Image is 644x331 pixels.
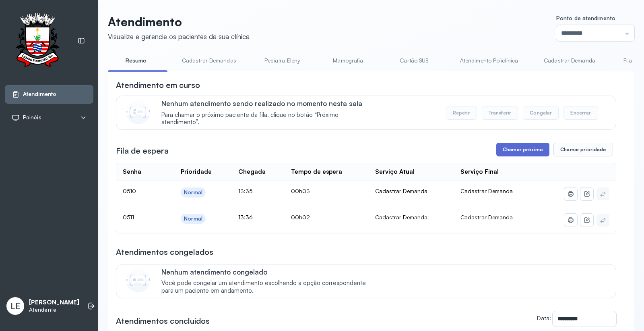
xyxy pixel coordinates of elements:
[184,215,202,222] div: Normal
[108,54,164,67] a: Resumo
[126,100,150,124] img: Imagem de CalloutCard
[123,214,134,221] span: 0511
[29,306,79,313] p: Atendente
[12,90,87,98] a: Atendimento
[553,143,613,156] button: Chamar prioridade
[375,214,448,221] div: Cadastrar Demanda
[320,54,376,67] a: Mamografia
[460,187,513,194] span: Cadastrar Demanda
[460,214,513,221] span: Cadastrar Demanda
[174,54,244,67] a: Cadastrar Demandas
[291,187,310,194] span: 00h03
[161,279,374,295] span: Você pode congelar um atendimento escolhendo a opção correspondente para um paciente em andamento.
[238,214,253,221] span: 13:36
[29,299,79,306] p: [PERSON_NAME]
[452,54,526,67] a: Atendimento Policlínica
[161,99,374,108] p: Nenhum atendimento sendo realizado no momento nesta sala
[556,15,615,21] span: Ponto de atendimento
[563,106,598,120] button: Encerrar
[482,106,518,120] button: Transferir
[123,187,136,194] span: 0510
[126,268,150,292] img: Imagem de CalloutCard
[254,54,310,67] a: Pediatra Eleny
[291,168,342,176] div: Tempo de espera
[108,32,250,41] div: Visualize e gerencie os pacientes da sua clínica
[496,143,549,156] button: Chamar próximo
[375,187,448,195] div: Cadastrar Demanda
[161,268,374,276] p: Nenhum atendimento congelado
[375,168,415,176] div: Serviço Atual
[386,54,442,67] a: Cartão SUS
[291,214,310,221] span: 00h02
[460,168,499,176] div: Serviço Final
[116,246,213,258] h3: Atendimentos congelados
[23,114,41,121] span: Painéis
[238,168,266,176] div: Chegada
[8,13,66,69] img: Logotipo do estabelecimento
[446,106,477,120] button: Repetir
[184,189,202,196] div: Normal
[116,315,210,327] h3: Atendimentos concluídos
[161,111,374,127] span: Para chamar o próximo paciente da fila, clique no botão “Próximo atendimento”.
[523,106,559,120] button: Congelar
[537,314,551,321] label: Data:
[23,91,56,98] span: Atendimento
[116,79,200,91] h3: Atendimento em curso
[123,168,141,176] div: Senha
[238,187,252,194] span: 13:35
[116,145,169,156] h3: Fila de espera
[108,15,250,29] p: Atendimento
[536,54,603,67] a: Cadastrar Demanda
[181,168,212,176] div: Prioridade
